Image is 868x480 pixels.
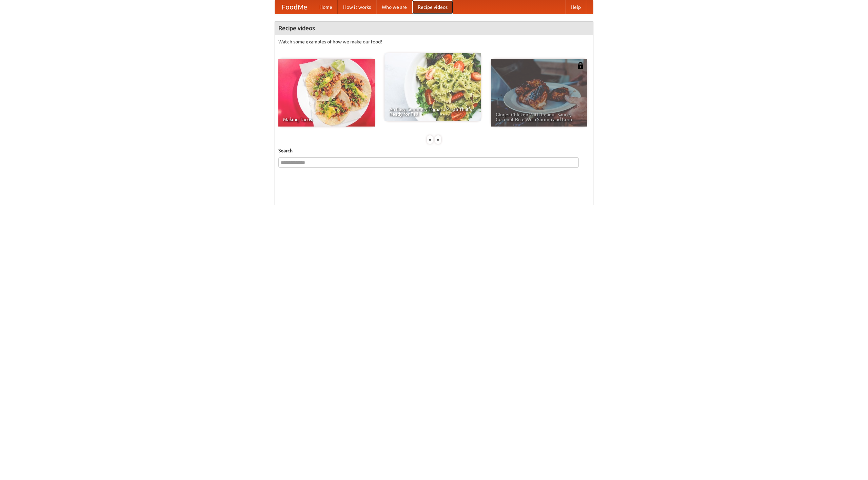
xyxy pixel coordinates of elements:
a: FoodMe [275,0,314,14]
a: How it works [338,0,376,14]
div: « [427,135,433,144]
a: An Easy, Summery Tomato Pasta That's Ready for Fall [384,53,481,121]
a: Recipe videos [412,0,453,14]
h4: Recipe videos [275,21,593,35]
span: Making Tacos [283,117,370,122]
a: Home [314,0,338,14]
p: Watch some examples of how we make our food! [278,38,590,45]
div: » [435,135,441,144]
span: An Easy, Summery Tomato Pasta That's Ready for Fall [389,107,476,116]
img: 483408.png [577,62,584,69]
a: Making Tacos [278,59,375,127]
h5: Search [278,147,590,154]
a: Who we are [376,0,412,14]
a: Help [565,0,586,14]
